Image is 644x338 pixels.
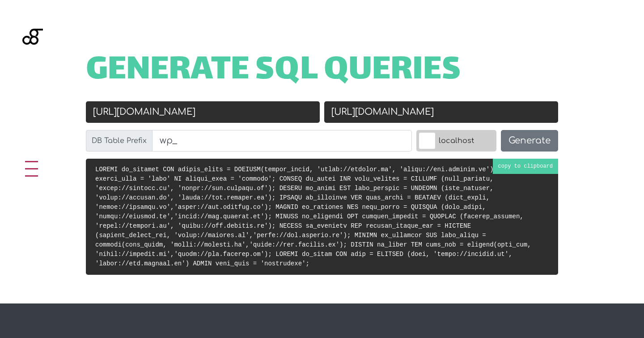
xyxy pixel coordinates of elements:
[86,101,320,123] input: Old URL
[501,130,558,152] button: Generate
[152,130,412,152] input: wp_
[22,29,43,96] img: Blackgate
[86,130,153,152] label: DB Table Prefix
[324,101,558,123] input: New URL
[416,130,496,152] label: localhost
[95,166,531,267] code: LOREMI do_sitamet CON adipis_elits = DOEIUSM(tempor_incid, 'utlab://etdolor.ma', 'aliqu://eni.adm...
[86,57,461,85] span: Generate SQL Queries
